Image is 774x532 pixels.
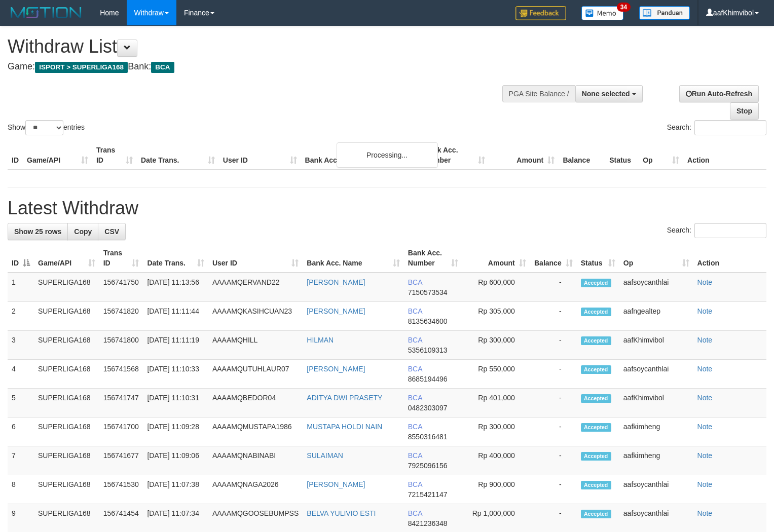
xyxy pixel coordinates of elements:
th: User ID [219,141,301,170]
a: Note [697,480,713,488]
td: aafsoycanthlai [619,273,693,302]
a: [PERSON_NAME] [307,307,365,315]
td: AAAAMQNABINABI [208,446,303,475]
img: MOTION_logo.png [8,5,85,20]
a: Run Auto-Refresh [679,85,759,102]
a: Note [697,509,713,517]
a: Note [697,336,713,344]
a: [PERSON_NAME] [307,365,365,373]
span: BCA [151,62,174,73]
span: Accepted [581,423,611,432]
span: BCA [408,423,422,431]
th: Date Trans. [137,141,219,170]
span: Accepted [581,394,611,403]
td: Rp 305,000 [462,302,530,331]
td: - [530,302,577,331]
td: Rp 300,000 [462,417,530,446]
td: [DATE] 11:11:44 [143,302,208,331]
span: Accepted [581,365,611,374]
div: Processing... [337,142,438,168]
td: SUPERLIGA168 [34,446,99,475]
a: ADITYA DWI PRASETY [307,394,382,402]
a: Note [697,394,713,402]
a: Copy [67,223,98,240]
td: 4 [8,360,34,389]
td: 1 [8,273,34,302]
div: PGA Site Balance / [502,85,575,102]
td: SUPERLIGA168 [34,331,99,360]
td: - [530,446,577,475]
span: BCA [408,394,422,402]
td: aafsoycanthlai [619,360,693,389]
th: Action [683,141,766,170]
td: - [530,360,577,389]
td: - [530,331,577,360]
td: aafkimheng [619,446,693,475]
th: Status [605,141,639,170]
a: Note [697,307,713,315]
td: Rp 400,000 [462,446,530,475]
span: None selected [582,90,630,98]
td: [DATE] 11:07:38 [143,475,208,504]
img: panduan.png [639,6,690,20]
span: Copy 8685194496 to clipboard [408,375,448,383]
select: Showentries [25,120,63,135]
span: Copy 8135634600 to clipboard [408,317,448,325]
td: Rp 900,000 [462,475,530,504]
a: SULAIMAN [307,451,343,460]
td: 156741700 [99,417,143,446]
th: Amount: activate to sort column ascending [462,244,530,273]
td: 156741747 [99,389,143,417]
a: BELVA YULIVIO ESTI [307,509,376,517]
span: BCA [408,336,422,344]
td: AAAAMQNAGA2026 [208,475,303,504]
span: BCA [408,307,422,315]
span: Copy 7215421147 to clipboard [408,490,448,499]
th: Trans ID [92,141,137,170]
span: Copy 7925096156 to clipboard [408,462,448,470]
h1: Withdraw List [8,36,506,57]
th: ID: activate to sort column descending [8,244,34,273]
td: SUPERLIGA168 [34,302,99,331]
a: HILMAN [307,336,334,344]
td: 156741530 [99,475,143,504]
th: Bank Acc. Number: activate to sort column ascending [404,244,462,273]
button: None selected [575,85,643,102]
h4: Game: Bank: [8,62,506,72]
td: SUPERLIGA168 [34,475,99,504]
th: Game/API: activate to sort column ascending [34,244,99,273]
a: Stop [730,102,759,120]
span: Accepted [581,308,611,316]
th: Op: activate to sort column ascending [619,244,693,273]
td: AAAAMQMUSTAPA1986 [208,417,303,446]
span: Accepted [581,452,611,461]
td: 3 [8,331,34,360]
td: [DATE] 11:09:28 [143,417,208,446]
span: CSV [104,227,119,236]
img: Feedback.jpg [515,6,566,20]
th: Date Trans.: activate to sort column ascending [143,244,208,273]
th: Bank Acc. Number [420,141,489,170]
td: 8 [8,475,34,504]
td: AAAAMQERVAND22 [208,273,303,302]
td: 156741750 [99,273,143,302]
h1: Latest Withdraw [8,198,766,218]
td: Rp 600,000 [462,273,530,302]
span: Accepted [581,510,611,518]
a: Note [697,278,713,286]
a: Show 25 rows [8,223,68,240]
th: Status: activate to sort column ascending [577,244,619,273]
a: MUSTAPA HOLDI NAIN [307,423,382,431]
input: Search: [694,120,766,135]
th: Bank Acc. Name [301,141,420,170]
th: Amount [489,141,559,170]
span: Copy 0482303097 to clipboard [408,404,448,412]
td: 6 [8,417,34,446]
td: 156741568 [99,360,143,389]
th: ID [8,141,23,170]
td: SUPERLIGA168 [34,273,99,302]
td: AAAAMQUTUHLAUR07 [208,360,303,389]
td: - [530,273,577,302]
td: SUPERLIGA168 [34,417,99,446]
td: - [530,389,577,417]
